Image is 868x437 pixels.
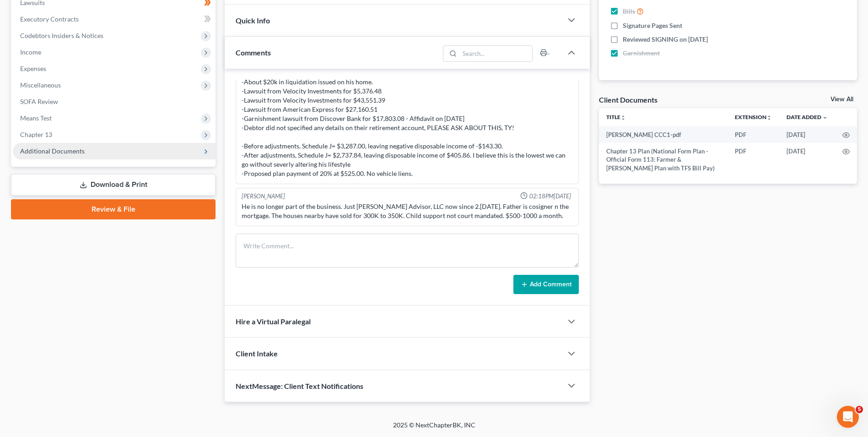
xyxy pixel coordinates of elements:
div: [PERSON_NAME] [242,192,285,201]
span: 02:18PM[DATE] [529,192,571,201]
a: Executory Contracts [13,11,216,27]
span: Codebtors Insiders & Notices [20,32,103,39]
a: Titleunfold_more [606,114,626,120]
span: Reviewed SIGNING on [DATE] [623,35,708,44]
a: Extensionunfold_more [735,114,772,120]
i: unfold_more [766,115,772,120]
span: Expenses [20,65,46,72]
span: 5 [856,406,863,413]
a: View All [830,96,853,103]
span: Income [20,48,41,56]
i: expand_more [822,115,828,120]
td: PDF [728,143,779,176]
iframe: Intercom live chat [837,406,859,428]
td: PDF [728,126,779,143]
span: Hire a Virtual Paralegal [236,317,311,326]
span: Additional Documents [20,147,85,155]
span: Bills [623,7,635,16]
span: Executory Contracts [20,15,79,23]
span: Comments [236,48,271,57]
input: Search... [459,46,532,61]
span: Means Test [20,114,52,122]
span: NextMessage: Client Text Notifications [236,382,363,390]
span: SOFA Review [20,98,58,105]
a: Download & Print [11,174,216,196]
span: Quick Info [236,16,270,25]
div: He is no longer part of the business. Just [PERSON_NAME] Advisor, LLC now since 2.[DATE]. Father ... [242,202,573,220]
td: [DATE] [779,143,835,176]
td: [PERSON_NAME] CCC1-pdf [599,126,728,143]
td: [DATE] [779,126,835,143]
span: Garnishment [623,49,660,58]
span: Client Intake [236,349,278,358]
span: Chapter 13 [20,131,52,138]
td: Chapter 13 Plan (National Form Plan - Official Form 113: Farmer & [PERSON_NAME] Plan with TFS Bil... [599,143,728,176]
a: Date Added expand_more [787,114,828,120]
span: Miscellaneous [20,81,61,89]
a: Review & File [11,199,216,219]
div: 2025 © NextChapterBK, INC [173,421,695,437]
div: Petition Preparer Notes: -About $20k in liquidation issued on his home. -Lawsuit from Velocity In... [242,68,573,178]
span: Signature Pages Sent [623,21,682,30]
a: SOFA Review [13,93,216,110]
div: Client Documents [599,95,658,104]
button: Add Comment [513,275,579,294]
i: unfold_more [620,115,626,120]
